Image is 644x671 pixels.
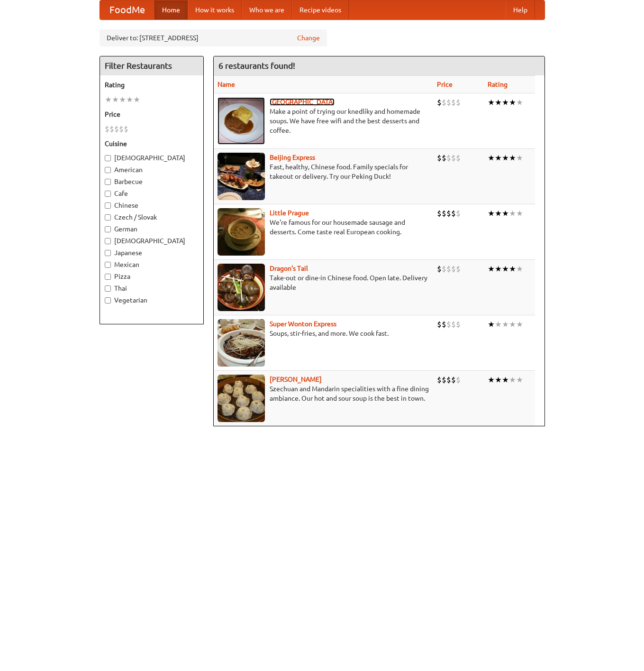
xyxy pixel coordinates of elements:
[112,94,119,105] li: ★
[502,264,509,274] li: ★
[516,319,523,330] li: ★
[495,97,502,108] li: ★
[451,153,456,163] li: $
[456,375,461,385] li: $
[456,264,461,274] li: $
[218,218,430,237] p: We're famous for our housemade sausage and desserts. Come taste real European cooking.
[218,208,265,256] img: littleprague.jpg
[442,97,446,108] li: $
[124,124,128,134] li: $
[437,153,442,163] li: $
[126,94,133,105] li: ★
[488,375,495,385] li: ★
[105,124,109,134] li: $
[188,0,242,19] a: How it works
[218,375,265,422] img: shandong.jpg
[488,264,495,274] li: ★
[495,319,502,330] li: ★
[297,33,320,43] a: Change
[105,226,111,232] input: German
[495,208,502,219] li: ★
[218,81,235,88] a: Name
[502,375,509,385] li: ★
[218,61,295,70] ng-pluralize: 6 restaurants found!
[100,29,327,46] div: Deliver to: [STREET_ADDRESS]
[105,295,199,305] label: Vegetarian
[456,208,461,219] li: $
[218,162,430,181] p: Fast, healthy, Chinese food. Family specials for takeout or delivery. Try our Peking Duck!
[218,264,265,311] img: dragon.jpg
[446,375,451,385] li: $
[105,224,199,234] label: German
[105,179,111,185] input: Barbecue
[105,297,111,303] input: Vegetarian
[488,153,495,163] li: ★
[100,56,203,75] h4: Filter Restaurants
[105,248,199,257] label: Japanese
[516,375,523,385] li: ★
[506,0,535,19] a: Help
[437,208,442,219] li: $
[502,208,509,219] li: ★
[509,319,516,330] li: ★
[109,124,114,134] li: $
[270,320,336,328] a: Super Wonton Express
[516,264,523,274] li: ★
[509,153,516,163] li: ★
[509,375,516,385] li: ★
[495,264,502,274] li: ★
[270,98,335,106] a: [GEOGRAPHIC_DATA]
[516,153,523,163] li: ★
[437,375,442,385] li: $
[488,208,495,219] li: ★
[218,384,430,403] p: Szechuan and Mandarin specialities with a fine dining ambiance. Our hot and sour soup is the best...
[105,238,111,244] input: [DEMOGRAPHIC_DATA]
[502,153,509,163] li: ★
[105,285,111,292] input: Thai
[218,97,265,145] img: czechpoint.jpg
[270,209,309,217] a: Little Prague
[105,272,199,281] label: Pizza
[442,153,446,163] li: $
[516,208,523,219] li: ★
[516,97,523,108] li: ★
[270,376,322,383] a: [PERSON_NAME]
[451,375,456,385] li: $
[495,375,502,385] li: ★
[218,319,265,367] img: superwonton.jpg
[218,329,430,338] p: Soups, stir-fries, and more. We cook fast.
[502,97,509,108] li: ★
[442,264,446,274] li: $
[218,107,430,135] p: Make a point of trying our knedlíky and homemade soups. We have free wifi and the best desserts a...
[105,201,199,210] label: Chinese
[451,97,456,108] li: $
[105,202,111,209] input: Chinese
[502,319,509,330] li: ★
[105,191,111,197] input: Cafe
[488,319,495,330] li: ★
[105,236,199,246] label: [DEMOGRAPHIC_DATA]
[456,153,461,163] li: $
[437,319,442,330] li: $
[218,153,265,200] img: beijing.jpg
[451,264,456,274] li: $
[119,124,124,134] li: $
[242,0,292,19] a: Who we are
[119,94,126,105] li: ★
[218,273,430,292] p: Take-out or dine-in Chinese food. Open late. Delivery available
[105,110,199,119] h5: Price
[105,189,199,198] label: Cafe
[133,94,140,105] li: ★
[105,94,112,105] li: ★
[456,319,461,330] li: $
[105,165,199,175] label: American
[270,154,315,161] a: Beijing Express
[451,208,456,219] li: $
[105,177,199,186] label: Barbecue
[105,212,199,222] label: Czech / Slovak
[446,97,451,108] li: $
